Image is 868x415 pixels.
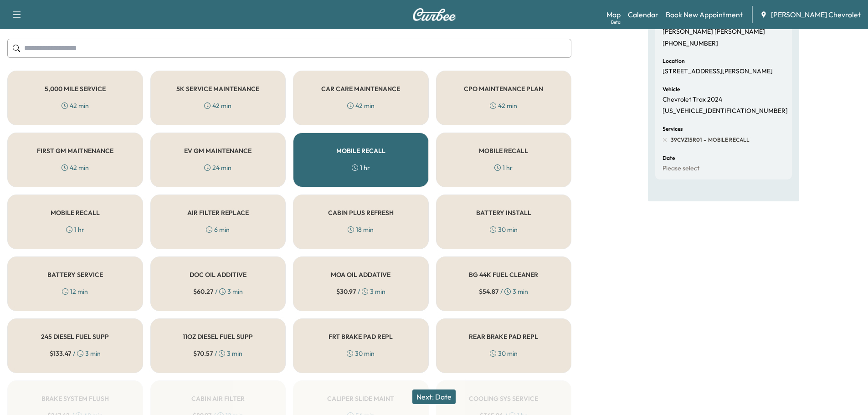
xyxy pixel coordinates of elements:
img: Curbee Logo [412,8,456,21]
h5: MOBILE RECALL [51,210,100,216]
span: $ 133.47 [50,349,71,358]
h5: 5K SERVICE MAINTENANCE [176,86,259,92]
h6: Location [663,58,685,64]
div: / 3 min [336,287,385,296]
h5: MOA OIL ADDATIVE [331,272,390,278]
a: MapBeta [606,9,621,20]
span: - [702,135,706,144]
p: [PHONE_NUMBER] [663,40,718,48]
div: 42 min [62,163,89,172]
p: [US_VEHICLE_IDENTIFICATION_NUMBER] [663,107,788,115]
div: 24 min [204,163,231,172]
h6: Date [663,155,675,161]
div: / 3 min [50,349,101,358]
h5: CAR CARE MAINTENANCE [321,86,400,92]
a: Calendar [628,9,658,20]
h6: Vehicle [663,87,680,92]
div: / 3 min [479,287,528,296]
span: $ 30.97 [336,287,356,296]
p: [STREET_ADDRESS][PERSON_NAME] [663,67,773,76]
h5: BG 44K FUEL CLEANER [469,272,538,278]
div: 6 min [206,225,230,234]
div: 1 hr [66,225,84,234]
div: 30 min [490,349,518,358]
h6: Services [663,126,683,132]
h5: 245 DIESEL FUEL SUPP [41,333,109,340]
span: $ 70.57 [193,349,213,358]
p: [PERSON_NAME] [PERSON_NAME] [663,28,765,36]
span: 39CVZ15R01 [671,136,702,143]
h5: FRT BRAKE PAD REPL [329,333,393,340]
h5: MOBILE RECALL [336,148,385,154]
div: Beta [611,19,621,26]
p: Please select [663,164,699,173]
span: $ 60.27 [193,287,213,296]
button: Next: Date [412,389,456,404]
div: 42 min [204,101,231,110]
div: 42 min [62,101,89,110]
div: 42 min [490,101,517,110]
div: 1 hr [494,163,513,172]
p: Chevrolet Trax 2024 [663,96,722,104]
div: 18 min [348,225,374,234]
div: 12 min [62,287,88,296]
a: Book New Appointment [666,9,743,20]
h5: 5,000 MILE SERVICE [45,86,106,92]
h5: EV GM MAINTENANCE [184,148,252,154]
h5: 11OZ DIESEL FUEL SUPP [183,333,253,340]
h5: REAR BRAKE PAD REPL [469,333,538,340]
h5: BATTERY INSTALL [476,210,531,216]
h5: DOC OIL ADDITIVE [190,272,247,278]
h5: MOBILE RECALL [479,148,528,154]
h5: CPO MAINTENANCE PLAN [464,86,543,92]
h5: BATTERY SERVICE [47,272,103,278]
span: MOBILE RECALL [706,136,750,143]
div: 42 min [347,101,375,110]
div: 30 min [347,349,375,358]
h5: FIRST GM MAITNENANCE [37,148,113,154]
h5: AIR FILTER REPLACE [187,210,249,216]
span: [PERSON_NAME] Chevrolet [771,9,861,20]
div: 1 hr [352,163,370,172]
h5: CABIN PLUS REFRESH [328,210,394,216]
span: $ 54.87 [479,287,498,296]
div: / 3 min [193,287,243,296]
div: 30 min [490,225,518,234]
div: / 3 min [193,349,242,358]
